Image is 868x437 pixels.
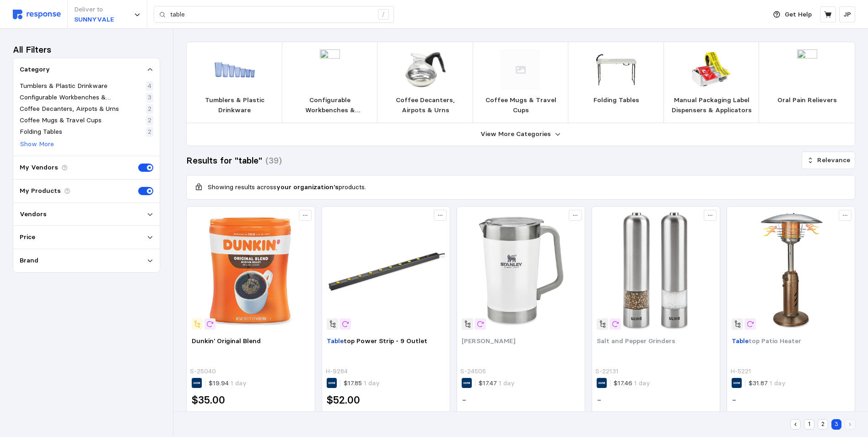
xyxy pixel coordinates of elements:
[595,366,619,377] p: S-22131
[344,378,380,388] p: $17.85
[749,378,786,388] p: $31.87
[632,379,650,387] span: 1 day
[817,155,850,165] p: Relevance
[378,9,389,20] div: /
[730,366,751,377] p: H-5221
[462,212,580,330] img: S-24505
[215,49,255,90] img: DWL_PTP-05B.webp
[20,209,47,219] p: Vendors
[148,127,151,137] p: 2
[310,49,350,90] img: 13E303_AS01
[229,379,247,387] span: 1 day
[385,95,466,115] p: Coffee Decanters, Airpots & Urns
[20,256,38,266] p: Brand
[768,6,817,23] button: Get Help
[13,10,61,19] img: svg%3e
[170,6,373,23] input: Search for a product name or SKU
[192,212,310,330] img: S-25040
[327,393,360,407] h2: $52.00
[497,379,515,387] span: 1 day
[325,366,348,377] p: H-9284
[777,95,837,105] p: Oral Pain Relievers
[148,93,151,103] p: 3
[192,337,261,345] span: Dunkin' Original Blend
[327,337,344,345] mark: Table
[768,379,786,387] span: 1 day
[20,104,119,114] p: Coffee Decanters, Airpots & Urns
[597,212,715,330] img: S-22131
[787,49,827,90] img: 45647__S12Y_v2
[192,393,225,407] h2: $35.00
[20,115,102,126] p: Coffee Mugs & Travel Cups
[460,366,486,377] p: S-24505
[802,152,855,169] button: Relevance
[362,379,380,387] span: 1 day
[462,393,467,407] h2: -
[691,49,732,90] img: H-129_US
[20,139,54,150] button: Show More
[20,81,108,91] p: Tumblers & Plastic Drinkware
[597,337,675,345] span: Salt and Pepper Grinders
[462,337,515,345] span: [PERSON_NAME]
[20,186,61,196] p: My Products
[194,95,275,115] p: Tumblers & Plastic Drinkware
[327,212,445,330] img: H-9284
[597,393,602,407] h2: -
[732,212,850,330] img: H-5221
[74,15,114,25] p: SUNNYVALE
[593,95,639,105] p: Folding Tables
[148,115,151,126] p: 2
[839,6,855,22] button: JP
[13,44,51,56] h3: All Filters
[344,337,427,345] span: top Power Strip - 9 Outlet
[596,49,636,90] img: 280560_01.webp
[20,232,35,242] p: Price
[290,95,371,115] p: Configurable Workbenches & Workstations
[804,419,814,430] button: 1
[843,10,851,20] p: JP
[479,378,515,388] p: $17.47
[831,419,842,430] button: 3
[74,5,114,15] p: Deliver to
[208,182,366,192] p: Showing results across products.
[148,104,151,114] p: 2
[186,154,262,167] h3: Results for "table"
[671,95,752,115] p: Manual Packaging Label Dispensers & Applicators
[209,378,247,388] p: $19.94
[20,93,144,103] p: Configurable Workbenches & Workstations
[614,378,650,388] p: $17.46
[480,95,561,115] p: Coffee Mugs & Travel Cups
[187,123,855,146] button: View More Categories
[749,337,801,345] span: top Patio Heater
[20,139,54,149] p: Show More
[818,419,828,430] button: 2
[732,393,737,407] h2: -
[148,81,151,91] p: 4
[785,10,812,20] p: Get Help
[265,154,282,167] h3: (39)
[190,366,216,377] p: S-25040
[501,49,541,90] img: svg%3e
[20,163,58,173] p: My Vendors
[732,337,749,345] mark: Table
[20,65,50,75] p: Category
[405,49,446,90] img: B375748.webp
[276,183,339,191] b: your organization's
[480,129,551,139] p: View More Categories
[20,127,62,137] p: Folding Tables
